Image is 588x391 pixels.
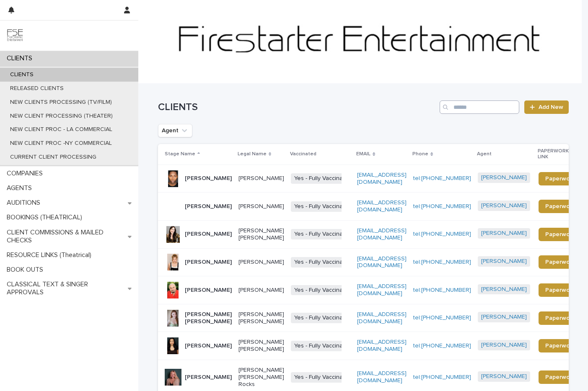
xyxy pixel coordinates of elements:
p: NEW CLIENTS PROCESSING (TV/FILM) [3,99,119,106]
span: Paperwork [545,259,575,265]
p: BOOKINGS (THEATRICAL) [3,214,89,221]
p: [PERSON_NAME] [185,231,232,238]
p: [PERSON_NAME] [238,175,284,182]
p: [PERSON_NAME] [PERSON_NAME] [238,227,284,242]
a: [EMAIL_ADDRESS][DOMAIN_NAME] [357,256,407,269]
span: Paperwork [545,176,575,182]
a: [EMAIL_ADDRESS][DOMAIN_NAME] [357,228,407,241]
img: 9JgRvJ3ETPGCJDhvPVA5 [7,27,23,44]
a: [PERSON_NAME] [481,258,527,265]
p: [PERSON_NAME] [185,203,232,210]
span: Yes - Fully Vaccinated [291,341,355,351]
p: Legal Name [238,149,267,159]
a: tel:[PHONE_NUMBER] [413,259,471,265]
p: Phone [412,149,428,159]
a: Paperwork [539,311,582,325]
button: Agent [158,124,192,137]
a: Paperwork [539,283,582,297]
span: Paperwork [545,343,575,349]
a: tel:[PHONE_NUMBER] [413,343,471,349]
a: [PERSON_NAME] [481,230,527,237]
p: Agent [477,149,492,159]
a: tel:[PHONE_NUMBER] [413,374,471,380]
a: Paperwork [539,172,582,185]
p: [PERSON_NAME] [185,175,232,182]
p: [PERSON_NAME] [PERSON_NAME] Rocks [238,367,284,388]
p: [PERSON_NAME] [185,259,232,266]
a: [PERSON_NAME] [481,342,527,349]
p: [PERSON_NAME] [PERSON_NAME] [238,339,284,353]
p: AGENTS [3,184,39,192]
a: [PERSON_NAME] [481,174,527,181]
p: [PERSON_NAME] [PERSON_NAME] [185,311,232,325]
p: NEW CLIENT PROC - LA COMMERCIAL [3,126,119,133]
a: [EMAIL_ADDRESS][DOMAIN_NAME] [357,283,407,296]
a: tel:[PHONE_NUMBER] [413,203,471,209]
p: CLASSICAL TEXT & SINGER APPROVALS [3,280,128,296]
span: Paperwork [545,315,575,321]
span: Yes - Fully Vaccinated [291,229,355,239]
p: [PERSON_NAME] [185,342,232,350]
span: Yes - Fully Vaccinated [291,173,355,184]
a: [PERSON_NAME] [481,373,527,380]
a: Add New [524,100,568,114]
p: [PERSON_NAME] [238,259,284,266]
a: Paperwork [539,228,582,241]
a: [PERSON_NAME] [481,202,527,209]
p: PAPERWORK LINK [538,147,577,162]
span: Paperwork [545,232,575,237]
p: EMAIL [356,149,370,159]
span: Yes - Fully Vaccinated [291,201,355,212]
a: [EMAIL_ADDRESS][DOMAIN_NAME] [357,339,407,352]
span: Paperwork [545,287,575,293]
p: CLIENT COMMISSIONS & MAILED CHECKS [3,229,128,244]
a: Paperwork [539,255,582,269]
p: BOOK OUTS [3,266,50,274]
p: [PERSON_NAME] [185,287,232,294]
span: Yes - Fully Vaccinated [291,257,355,268]
a: Paperwork [539,339,582,352]
span: Yes - Fully Vaccinated [291,313,355,323]
p: CLIENTS [3,71,40,78]
p: NEW CLIENT PROC -NY COMMERCIAL [3,140,119,147]
a: tel:[PHONE_NUMBER] [413,175,471,181]
a: tel:[PHONE_NUMBER] [413,287,471,293]
a: [PERSON_NAME] [481,314,527,321]
span: Yes - Fully Vaccinated [291,285,355,296]
a: tel:[PHONE_NUMBER] [413,231,471,237]
p: [PERSON_NAME] [238,287,284,294]
a: Paperwork [539,200,582,213]
p: NEW CLIENT PROCESSING (THEATER) [3,113,119,120]
h1: CLIENTS [158,101,437,113]
span: Yes - Fully Vaccinated [291,372,355,383]
a: tel:[PHONE_NUMBER] [413,315,471,321]
a: [EMAIL_ADDRESS][DOMAIN_NAME] [357,311,407,324]
p: COMPANIES [3,170,49,177]
p: AUDITIONS [3,199,47,207]
p: [PERSON_NAME] [PERSON_NAME] [238,311,284,325]
a: Paperwork [539,370,582,384]
p: [PERSON_NAME] [185,374,232,381]
p: Stage Name [165,149,195,159]
span: Paperwork [545,374,575,380]
p: Vaccinated [290,149,316,159]
a: [PERSON_NAME] [481,286,527,293]
p: [PERSON_NAME] [238,203,284,210]
a: [EMAIL_ADDRESS][DOMAIN_NAME] [357,172,407,185]
p: RELEASED CLIENTS [3,85,70,92]
span: Add New [539,104,563,110]
p: CURRENT CLIENT PROCESSING [3,154,103,161]
a: [EMAIL_ADDRESS][DOMAIN_NAME] [357,200,407,213]
p: CLIENTS [3,54,39,62]
p: RESOURCE LINKS (Theatrical) [3,251,98,259]
input: Search [440,100,519,114]
span: Paperwork [545,203,575,209]
a: [EMAIL_ADDRESS][DOMAIN_NAME] [357,370,407,383]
